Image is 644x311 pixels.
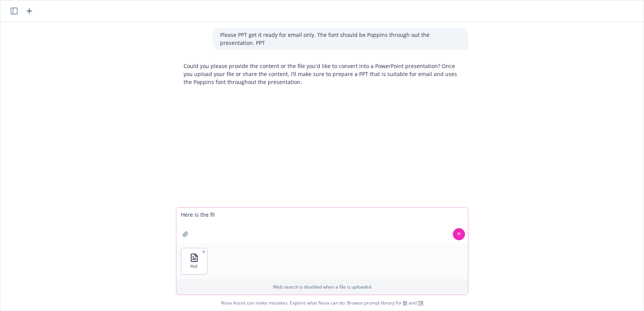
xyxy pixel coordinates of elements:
p: Could you please provide the content or the file you'd like to convert into a PowerPoint presenta... [184,62,461,86]
p: Please PPT get it ready for email only. The font should be Poppins through out the presentation. PPT [220,31,461,47]
p: Web search is disabled when a file is uploaded [181,284,463,290]
button: FILE [181,248,207,274]
a: TR [418,300,423,306]
textarea: Here is the fil [176,208,468,243]
a: BI [403,300,407,306]
span: FILE [190,264,198,269]
span: Nova Assist can make mistakes. Explore what Nova can do: Browse prompt library for and [3,295,641,311]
